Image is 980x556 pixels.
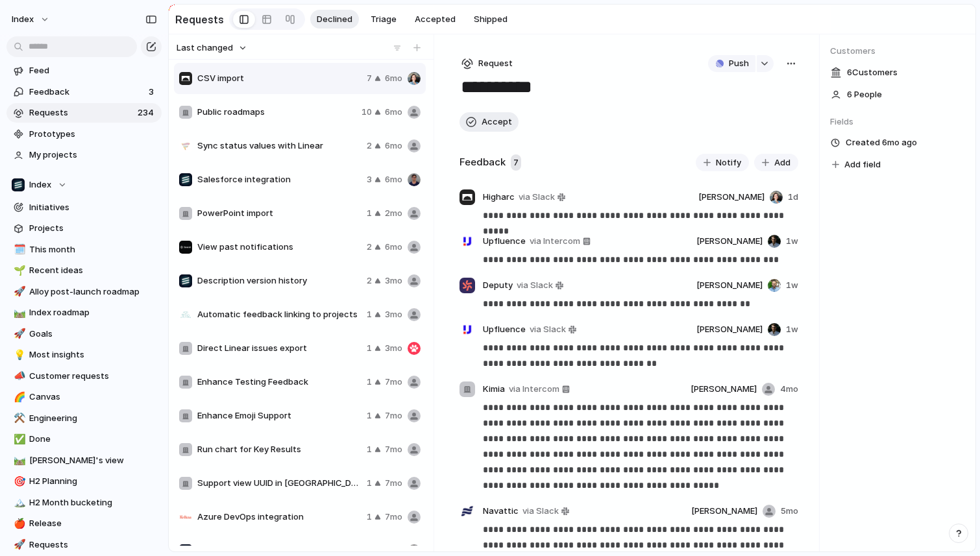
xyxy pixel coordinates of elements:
[367,376,372,389] span: 1
[6,535,162,555] a: 🚀Requests
[696,279,763,292] span: [PERSON_NAME]
[12,348,25,361] button: 💡
[371,13,397,26] span: Triage
[29,412,157,425] span: Engineering
[788,191,798,204] span: 1d
[29,454,157,467] span: [PERSON_NAME]'s view
[774,156,790,169] span: Add
[367,139,372,152] span: 2
[6,175,162,195] button: Index
[385,443,402,456] span: 7mo
[364,10,403,29] button: Triage
[780,383,798,396] span: 4mo
[483,383,505,396] span: Kimia
[385,139,402,152] span: 6mo
[29,433,157,446] span: Done
[459,155,506,170] h2: Feedback
[527,234,593,249] a: via Intercom
[385,106,402,119] span: 6mo
[519,191,555,204] span: via Slack
[12,475,25,488] button: 🎯
[696,154,749,172] button: Notify
[367,511,372,524] span: 1
[197,477,361,490] span: Support view UUID in [GEOGRAPHIC_DATA]
[781,505,798,518] span: 5mo
[415,13,456,26] span: Accepted
[29,264,157,277] span: Recent ideas
[12,13,34,26] span: Index
[511,154,521,171] span: 7
[14,474,23,489] div: 🎯
[483,505,519,518] span: Navattic
[29,348,157,361] span: Most insights
[847,88,882,101] span: 6 People
[514,278,566,293] a: via Slack
[6,303,162,322] div: 🛤️Index roadmap
[29,128,157,141] span: Prototypes
[520,503,572,519] a: via Slack
[197,511,361,524] span: Azure DevOps integration
[29,496,157,509] span: H2 Month bucketing
[6,324,162,344] div: 🚀Goals
[6,409,162,428] a: ⚒️Engineering
[696,323,763,336] span: [PERSON_NAME]
[385,409,402,422] span: 7mo
[197,106,356,119] span: Public roadmaps
[12,454,25,467] button: 🛤️
[708,55,755,72] button: Push
[29,243,157,256] span: This month
[830,45,965,58] span: Customers
[14,263,23,278] div: 🌱
[516,189,568,205] a: via Slack
[29,222,157,235] span: Projects
[29,370,157,383] span: Customer requests
[12,496,25,509] button: 🏔️
[6,493,162,513] a: 🏔️H2 Month bucketing
[6,240,162,260] a: 🗓️This month
[467,10,514,29] button: Shipped
[483,279,513,292] span: Deputy
[14,326,23,341] div: 🚀
[29,178,51,191] span: Index
[14,537,23,552] div: 🚀
[29,285,157,298] span: Alloy post-launch roadmap
[385,72,402,85] span: 6mo
[29,149,157,162] span: My projects
[29,306,157,319] span: Index roadmap
[29,538,157,551] span: Requests
[483,235,526,248] span: Upfluence
[12,328,25,341] button: 🚀
[6,125,162,144] a: Prototypes
[29,391,157,404] span: Canvas
[197,72,361,85] span: CSV import
[197,139,361,152] span: Sync status values with Linear
[14,284,23,299] div: 🚀
[197,274,361,287] span: Description version history
[197,376,361,389] span: Enhance Testing Feedback
[29,517,157,530] span: Release
[6,345,162,365] a: 💡Most insights
[408,10,462,29] button: Accepted
[177,42,233,54] span: Last changed
[729,57,749,70] span: Push
[14,348,23,363] div: 💡
[14,306,23,320] div: 🛤️
[385,477,402,490] span: 7mo
[716,156,741,169] span: Notify
[478,57,513,70] span: Request
[197,409,361,422] span: Enhance Emoji Support
[367,342,372,355] span: 1
[6,514,162,533] a: 🍎Release
[29,201,157,214] span: Initiatives
[522,505,559,518] span: via Slack
[12,391,25,404] button: 🌈
[530,235,580,248] span: via Intercom
[367,308,372,321] span: 1
[197,173,361,186] span: Salesforce integration
[6,472,162,491] div: 🎯H2 Planning
[14,390,23,405] div: 🌈
[149,86,156,99] span: 3
[14,242,23,257] div: 🗓️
